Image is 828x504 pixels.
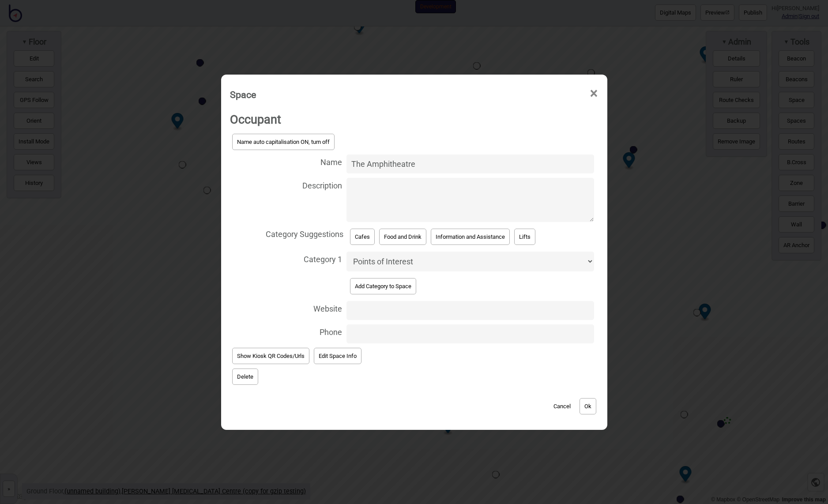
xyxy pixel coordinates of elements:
[549,398,575,414] button: Cancel
[346,154,594,173] input: Name
[230,224,343,242] span: Category Suggestions
[580,398,596,414] button: Ok
[589,79,598,108] span: ×
[232,134,335,150] button: Name auto capitalisation ON, turn off
[232,348,309,364] button: Show Kiosk QR Codes/Urls
[230,249,342,267] span: Category 1
[350,278,416,294] button: Add Category to Space
[232,369,258,385] button: Delete
[314,348,361,364] button: Edit Space Info
[230,108,598,132] h2: Occupant
[379,229,426,245] button: Food and Drink
[350,229,375,245] button: Cafes
[346,301,594,320] input: Website
[230,176,342,194] span: Description
[230,299,342,317] span: Website
[346,178,594,222] textarea: Description
[514,229,535,245] button: Lifts
[431,229,510,245] button: Information and Assistance
[230,85,256,104] div: Space
[346,324,594,343] input: Phone
[230,322,342,340] span: Phone
[230,152,342,170] span: Name
[346,252,594,271] select: Category 1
